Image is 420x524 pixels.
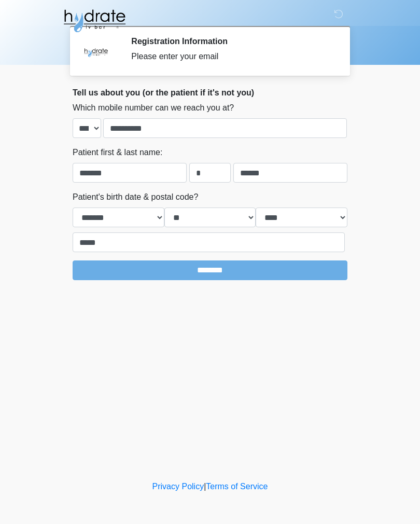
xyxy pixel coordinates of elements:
div: Please enter your email [131,50,332,63]
a: | [204,482,206,491]
a: Terms of Service [206,482,268,491]
img: Agent Avatar [80,36,111,67]
label: Patient first & last name: [73,146,162,159]
a: Privacy Policy [152,482,204,491]
img: Hydrate IV Bar - Fort Collins Logo [62,8,127,34]
label: Patient's birth date & postal code? [73,191,198,203]
h2: Tell us about you (or the patient if it's not you) [73,88,347,98]
label: Which mobile number can we reach you at? [73,102,234,114]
